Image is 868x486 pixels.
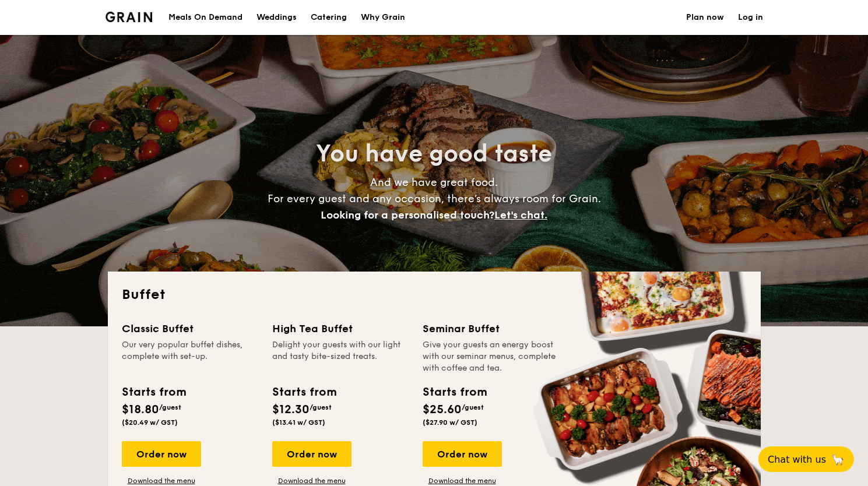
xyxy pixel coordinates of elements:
span: $18.80 [122,403,159,417]
span: Chat with us [768,454,826,465]
a: Download the menu [272,476,352,485]
span: $12.30 [272,403,310,417]
div: Order now [272,441,352,467]
div: Delight your guests with our light and tasty bite-sized treats. [272,339,409,374]
span: /guest [462,403,484,411]
span: Looking for a personalised touch? [321,209,494,221]
span: ($27.90 w/ GST) [423,418,477,427]
div: Seminar Buffet [423,321,559,337]
div: Order now [423,441,502,467]
div: High Tea Buffet [272,321,409,337]
div: Classic Buffet [122,321,258,337]
img: Grain [106,12,153,22]
span: /guest [310,403,332,411]
button: Chat with us🦙 [758,446,854,472]
span: ($20.49 w/ GST) [122,418,178,427]
span: And we have great food. For every guest and any occasion, there’s always room for Grain. [268,176,601,221]
span: You have good taste [316,140,552,168]
span: ($13.41 w/ GST) [272,418,325,427]
span: /guest [159,403,181,411]
div: Order now [122,441,201,467]
div: Starts from [122,383,185,401]
div: Starts from [272,383,336,401]
h2: Buffet [122,286,747,304]
a: Download the menu [122,476,201,485]
div: Give your guests an energy boost with our seminar menus, complete with coffee and tea. [423,339,559,374]
a: Logotype [106,12,153,22]
span: 🦙 [831,453,845,466]
span: $25.60 [423,403,462,417]
a: Download the menu [423,476,502,485]
span: Let's chat. [494,209,547,221]
div: Starts from [423,383,486,401]
div: Our very popular buffet dishes, complete with set-up. [122,339,258,374]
